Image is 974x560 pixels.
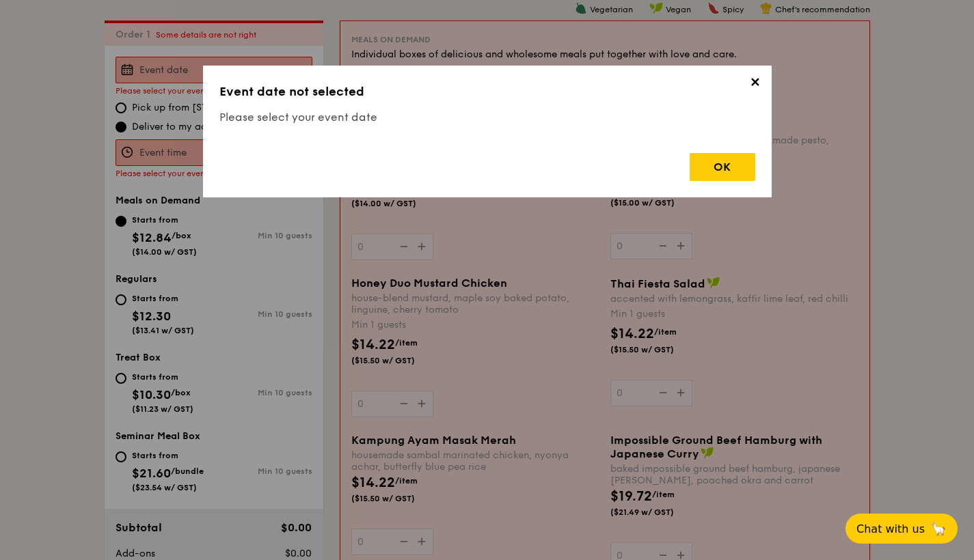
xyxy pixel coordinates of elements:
[219,82,755,101] h3: Event date not selected
[930,521,947,537] span: 🦙
[219,109,755,126] h4: Please select your event date
[846,514,958,544] button: Chat with us🦙
[690,153,755,181] div: OK
[746,75,765,94] span: ✕
[856,522,925,535] span: Chat with us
